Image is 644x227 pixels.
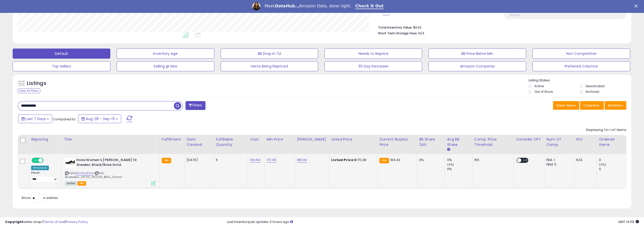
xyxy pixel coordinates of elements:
div: BB Share 24h. [419,137,443,147]
small: FBA [162,158,171,163]
a: 189.00 [297,157,307,163]
span: 2025-09-9 14:59 GMT [618,219,639,224]
div: Last InventoryLab Update: 5 hours ago. [227,220,639,224]
div: 0 [599,158,626,162]
a: Check It Out [355,4,384,9]
div: FBA: 1 [546,158,570,162]
div: ROI [576,137,595,142]
b: Total Inventory Value: [378,25,412,30]
span: FBA [77,181,86,186]
div: Repricing [31,137,59,142]
div: 0% [447,167,472,171]
button: Filters [185,101,205,110]
span: 169.42 [390,157,401,162]
b: Listed Price: [331,157,354,162]
span: Last 7 Days [26,116,46,121]
strong: Copyright [5,219,24,224]
b: Short Term Storage Fees: [378,31,417,35]
div: Displaying 1 to 1 of 1 items [586,128,626,132]
button: Items Being Repriced [221,61,318,71]
button: Last 7 Days [18,115,52,123]
div: FBM: 5 [546,162,570,167]
button: Preferred Columns [532,61,630,71]
div: Consider CPT [516,137,542,142]
div: Listed Price [331,137,375,142]
div: 0 [599,167,626,171]
div: Ordered Items [599,137,624,147]
div: Comp. Price Threshold [474,137,512,147]
img: Profile image for Georgie [252,2,260,10]
div: [DATE] [186,158,207,162]
div: Amazon AI [31,166,49,170]
button: Save View [553,101,579,110]
button: Selling @ Max [117,61,214,71]
span: Show: entries [22,195,58,200]
img: 31GdSDnHcLL._SL40_.jpg [65,158,75,168]
button: Amazon Competes [428,61,526,71]
div: Fulfillable Quantity [216,137,246,147]
a: Terms of Use [43,219,65,224]
button: Aug-26 - Sep-01 [78,115,121,123]
div: Fulfillment [162,137,182,142]
button: Non Competitive [532,49,630,59]
small: Prev: N/A [510,14,520,17]
a: B0D5GJ8944 [75,171,94,175]
label: Out of Stock [534,89,553,94]
a: 106.94 [250,157,260,163]
span: OFF [521,158,529,163]
small: FBA [379,158,389,163]
span: Aug-26 - Sep-01 [86,116,115,121]
div: Avg BB Share [447,137,470,147]
div: 0% [447,158,472,162]
button: Actions [605,101,626,110]
label: Archived [586,89,599,94]
button: Default [13,49,110,59]
h5: Listings [27,80,46,87]
div: Min Price [266,137,293,142]
span: N/A [418,31,424,36]
small: (0%) [599,163,606,167]
button: BB Price Below Min [428,49,526,59]
label: Deactivated [586,84,605,88]
i: DataHub... [275,4,299,8]
span: All listings currently available for purchase on Amazon [65,181,77,186]
div: [PERSON_NAME] [297,137,327,142]
div: Clear All Filters [18,88,40,93]
div: $170.28 [331,158,373,162]
small: (0%) [447,163,454,167]
span: Columns [583,103,599,108]
div: Current Buybox Price [379,137,415,147]
small: Prev: 0 [383,14,390,17]
div: Title [64,137,157,142]
div: Date Created [186,137,212,147]
button: Top Sellers [13,61,110,71]
button: 30 Day Decrease [324,61,422,71]
a: 172.00 [266,157,276,163]
div: seller snap | | [5,220,88,224]
div: Cost [250,137,262,142]
div: Preset: [31,171,58,183]
div: Close [634,5,639,8]
span: ON [32,158,38,163]
div: Num of Comp. [546,137,572,147]
a: Privacy Policy [66,219,88,224]
div: 5 [216,158,244,162]
button: Columns [580,101,604,110]
span: | SKU: eFootwear_25730_1162031_BRGL_10wmn [65,171,122,179]
small: Avg BB Share. [447,147,450,152]
button: Needs to Reprice [324,49,422,59]
div: Meet Amazon Data, done right. [264,4,351,9]
div: 0% [419,158,441,162]
p: Listing States: [528,78,631,83]
b: Hoka Women's [PERSON_NAME] 10 Sneaker, Black/Rose Gold [76,158,138,168]
span: Compared to: [53,117,76,122]
label: Active [534,84,544,88]
span: OFF [43,158,51,163]
div: N/A [576,158,593,162]
button: Inventory Age [117,49,214,59]
div: ASIN: [65,158,155,185]
div: 155 [474,158,510,162]
button: BB Drop in 7d [221,49,318,59]
li: $642 [378,24,622,30]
